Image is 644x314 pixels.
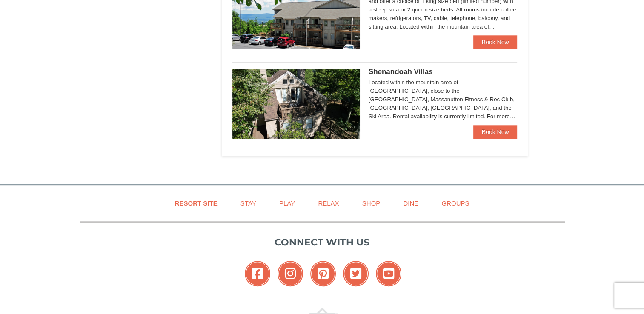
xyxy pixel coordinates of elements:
a: Book Now [473,35,518,49]
a: Resort Site [164,194,228,213]
a: Shop [352,194,391,213]
a: Book Now [473,125,518,139]
a: Groups [431,194,480,213]
a: Dine [392,194,429,213]
p: Connect with us [80,235,565,249]
a: Play [269,194,306,213]
img: 19219019-2-e70bf45f.jpg [232,69,360,139]
div: Located within the mountain area of [GEOGRAPHIC_DATA], close to the [GEOGRAPHIC_DATA], Massanutte... [369,78,518,121]
a: Relax [307,194,349,213]
a: Stay [230,194,267,213]
span: Shenandoah Villas [369,68,433,76]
